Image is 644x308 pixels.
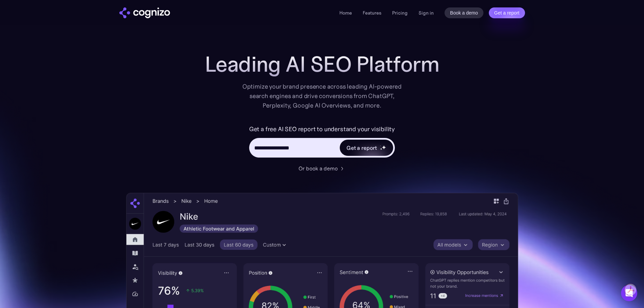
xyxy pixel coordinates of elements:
[445,7,483,18] a: Book a demo
[239,82,405,110] div: Optimize your brand presence across leading AI-powered search engines and drive conversions from ...
[363,10,381,16] a: Features
[249,124,395,161] form: Hero URL Input Form
[299,164,338,172] div: Or book a demo
[339,10,352,16] a: Home
[205,52,439,76] h1: Leading AI SEO Platform
[419,9,434,17] a: Sign in
[392,10,408,16] a: Pricing
[119,7,170,18] a: home
[299,164,346,172] a: Or book a demo
[347,144,377,152] div: Get a report
[380,145,381,146] img: star
[249,124,395,135] label: Get a free AI SEO report to understand your visibility
[380,148,382,150] img: star
[119,7,170,18] img: cognizo logo
[621,285,637,301] div: Open Intercom Messenger
[339,139,394,157] a: Get a reportstarstarstar
[489,7,525,18] a: Get a report
[382,145,386,149] img: star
